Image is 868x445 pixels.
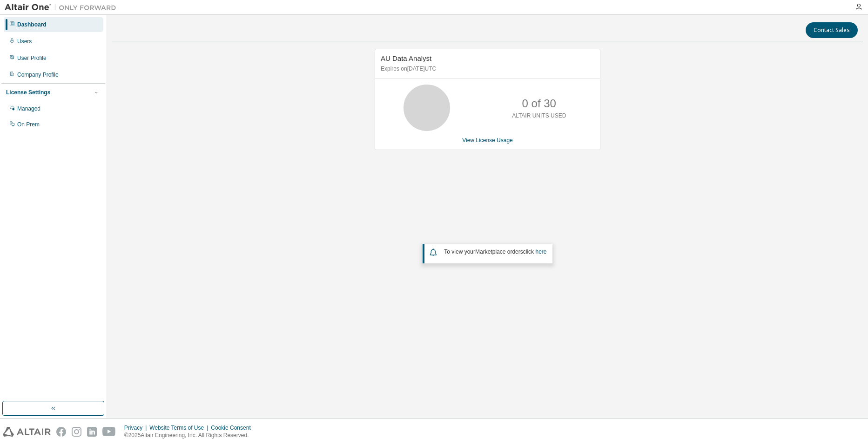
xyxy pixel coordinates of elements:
[6,89,50,96] div: License Settings
[475,249,523,255] em: Marketplace orders
[522,96,556,111] p: 0 of 30
[17,121,40,128] div: On Prem
[87,427,97,437] img: linkedin.svg
[381,54,431,62] span: AU Data Analyst
[124,432,256,439] p: © 2025 Altair Engineering, Inc. All Rights Reserved.
[806,22,858,38] button: Contact Sales
[17,38,32,45] div: Users
[17,71,59,79] div: Company Profile
[3,427,51,437] img: altair_logo.svg
[17,21,47,28] div: Dashboard
[124,424,149,432] div: Privacy
[102,427,116,437] img: youtube.svg
[149,424,211,432] div: Website Terms of Use
[512,112,566,120] p: ALTAIR UNITS USED
[56,427,66,437] img: facebook.svg
[462,137,513,144] a: View License Usage
[444,249,546,255] span: To view your click
[381,65,592,73] p: Expires on [DATE] UTC
[17,105,40,112] div: Managed
[17,54,47,62] div: User Profile
[5,3,121,12] img: Altair One
[72,427,81,437] img: instagram.svg
[211,424,256,432] div: Cookie Consent
[535,249,546,255] a: here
